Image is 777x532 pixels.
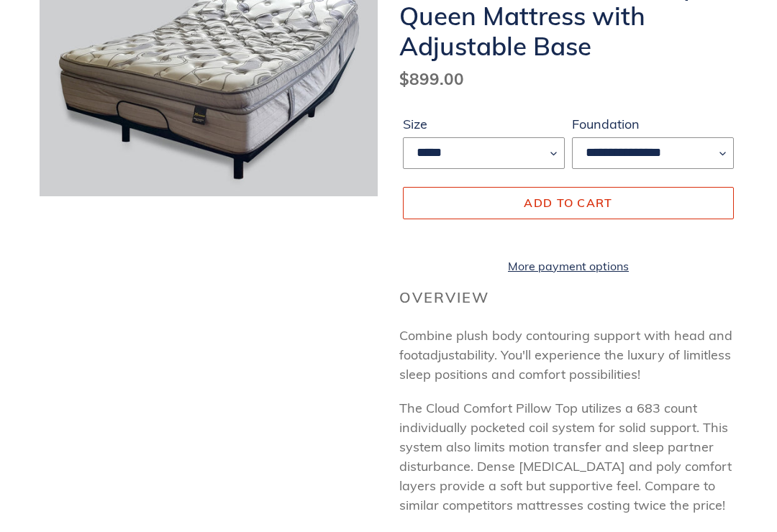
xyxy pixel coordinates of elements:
span: Add to cart [524,196,612,211]
button: Add to cart [403,188,734,219]
span: $899.00 [399,69,464,90]
span: Combine plush body contouring support with head and foot [399,328,732,364]
h2: Overview [399,290,737,307]
span: The Cloud Comfort Pillow Top utilizes a 683 count individually pocketed coil system for solid sup... [399,400,732,514]
label: Size [403,115,565,134]
a: More payment options [403,258,734,275]
p: adjustability. You'll experience the luxury of limitless sleep positions and comfort possibilities! [399,326,737,385]
label: Foundation [572,115,734,134]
